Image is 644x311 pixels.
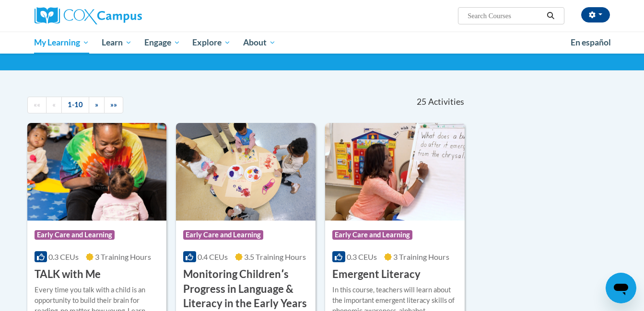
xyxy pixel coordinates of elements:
span: Early Care and Learning [332,230,412,240]
a: About [237,32,282,54]
span: 0.3 CEUs [48,252,79,261]
span: 3 Training Hours [393,252,449,261]
span: «« [34,100,40,109]
span: 3 Training Hours [95,252,151,261]
span: 3.5 Training Hours [244,252,306,261]
h3: Monitoring Childrenʹs Progress in Language & Literacy in the Early Years [183,267,308,311]
a: En español [564,33,617,53]
a: My Learning [28,32,96,54]
span: 0.4 CEUs [198,252,228,261]
iframe: Button to launch messaging window [606,273,636,303]
a: Begining [27,97,47,113]
a: Engage [138,32,187,54]
h3: TALK with Me [35,267,101,282]
span: »» [110,100,117,109]
input: Search Courses [467,10,543,22]
a: 1-10 [61,97,89,113]
img: Course Logo [176,123,316,221]
button: Account Settings [581,7,610,22]
span: 25 [417,97,426,107]
span: About [243,37,276,48]
span: Early Care and Learning [183,230,263,240]
div: Main menu [20,32,624,54]
img: Cox Campus [35,7,142,24]
span: Activities [428,97,464,107]
button: Search [543,10,558,22]
span: Early Care and Learning [35,230,115,240]
a: End [104,97,123,113]
span: Explore [192,37,231,48]
span: 0.3 CEUs [347,252,377,261]
a: Previous [46,97,62,113]
span: My Learning [34,37,89,48]
a: Cox Campus [35,7,217,24]
span: Engage [144,37,180,48]
span: En español [571,37,611,47]
img: Course Logo [325,123,465,221]
img: Course Logo [27,123,167,221]
span: Learn [102,37,132,48]
span: « [52,100,56,109]
span: » [95,100,98,109]
a: Learn [95,32,138,54]
h3: Emergent Literacy [332,267,421,282]
a: Explore [186,32,237,54]
a: Next [89,97,105,113]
